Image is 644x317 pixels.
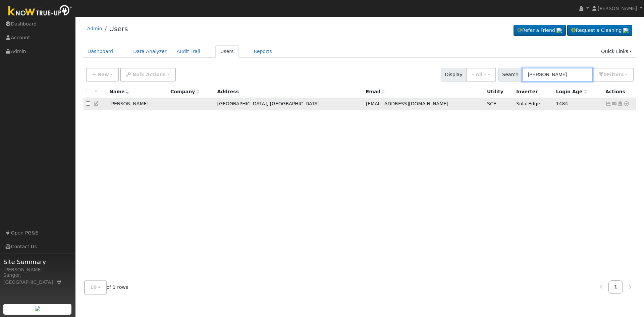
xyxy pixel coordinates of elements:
[170,89,199,94] span: Company name
[366,101,448,106] span: [EMAIL_ADDRESS][DOMAIN_NAME]
[3,266,72,273] div: [PERSON_NAME]
[516,88,551,95] div: Inverter
[487,101,496,106] span: SCE
[617,101,623,106] a: Login As
[84,280,128,294] span: of 1 rows
[97,72,109,77] span: New
[5,4,75,19] img: Know True-Up
[516,101,540,106] span: SolarEdge
[593,68,634,82] button: 0Filters
[514,25,566,36] a: Refer a Friend
[596,45,637,58] a: Quick Links
[605,88,634,95] div: Actions
[522,68,593,82] input: Search
[466,68,496,82] button: - All -
[120,68,175,82] button: Bulk Actions
[605,101,611,106] a: Show Graph
[215,98,364,110] td: [GEOGRAPHIC_DATA], [GEOGRAPHIC_DATA]
[3,272,72,286] div: Sanger, [GEOGRAPHIC_DATA]
[84,280,107,294] button: 10
[556,28,562,33] img: retrieve
[86,68,119,82] button: New
[3,257,72,266] span: Site Summary
[87,26,102,31] a: Admin
[94,101,100,106] a: Edit User
[217,88,361,95] div: Address
[366,89,385,94] span: Email
[56,279,62,285] a: Map
[498,68,522,82] span: Search
[567,25,632,36] a: Request a Cleaning
[107,98,168,110] td: [PERSON_NAME]
[109,25,128,33] a: Users
[607,72,624,77] span: Filter
[172,45,205,58] a: Audit Trail
[109,89,129,94] span: Name
[611,100,618,107] a: billybill3934@hotmail.com
[598,6,637,11] span: [PERSON_NAME]
[90,284,97,290] span: 10
[249,45,277,58] a: Reports
[487,88,512,95] div: Utility
[608,280,623,294] a: 1
[128,45,172,58] a: Data Analyzer
[623,28,629,33] img: retrieve
[556,89,587,94] span: Days since last login
[556,101,568,106] span: 09/15/2021 10:51:42 AM
[35,306,40,311] img: retrieve
[132,72,166,77] span: Bulk Actions
[621,72,624,77] span: s
[624,100,630,107] a: Other actions
[83,45,118,58] a: Dashboard
[215,45,239,58] a: Users
[441,68,466,82] span: Display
